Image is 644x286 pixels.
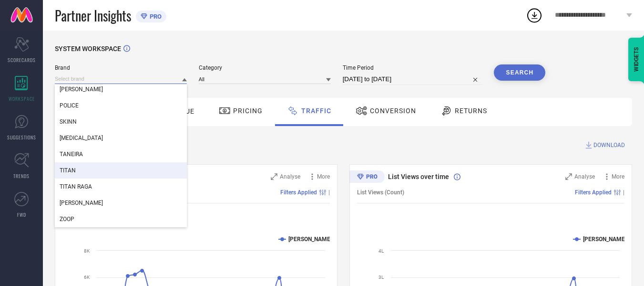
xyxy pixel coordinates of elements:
span: More [612,173,624,180]
div: TITAN RAGA [55,179,187,195]
div: TOMMY HILFIGER [55,195,187,211]
span: [PERSON_NAME] [60,86,103,93]
input: Select time period [343,74,482,85]
div: SONATA [55,130,187,146]
span: Brand [55,64,187,71]
span: List Views (Count) [357,189,404,196]
span: List Views over time [388,173,449,180]
input: Select brand [55,74,187,84]
span: POLICE [60,102,79,109]
div: Premium [349,170,385,185]
text: [PERSON_NAME] [288,236,332,243]
span: More [317,173,330,180]
span: Traffic [301,107,331,115]
svg: Zoom [271,173,277,180]
span: ZOOP [60,216,74,222]
span: Partner Insights [55,6,131,25]
span: [MEDICAL_DATA] [60,135,103,141]
text: 3L [378,275,384,280]
span: Filters Applied [575,189,612,196]
span: TITAN RAGA [60,183,92,190]
span: Filters Applied [280,189,317,196]
text: 4L [378,248,384,254]
button: Search [494,64,545,81]
text: 6K [84,275,90,280]
span: SYSTEM WORKSPACE [55,45,121,53]
text: 8K [84,248,90,254]
text: [PERSON_NAME] [583,236,626,243]
span: Pricing [233,107,263,115]
span: TANEIRA [60,151,83,158]
span: | [328,189,330,196]
span: DOWNLOAD [593,140,625,150]
span: Analyse [574,173,595,180]
span: SUGGESTIONS [7,134,36,141]
div: Open download list [526,7,543,24]
span: Returns [455,107,487,115]
span: TITAN [60,167,76,174]
span: Analyse [280,173,300,180]
span: WORKSPACE [9,95,35,102]
span: PRO [147,13,162,20]
span: Category [199,64,331,71]
span: Time Period [343,64,482,71]
div: TANEIRA [55,146,187,162]
div: OLIVIA BURTON LONDON [55,81,187,97]
span: FWD [17,211,26,218]
span: SKINN [60,118,77,125]
span: | [623,189,624,196]
div: TITAN [55,162,187,179]
span: SCORECARDS [8,56,36,64]
div: POLICE [55,97,187,114]
span: TRENDS [13,172,30,180]
div: ZOOP [55,211,187,227]
span: [PERSON_NAME] [60,200,103,206]
svg: Zoom [565,173,572,180]
span: Conversion [370,107,416,115]
div: SKINN [55,114,187,130]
